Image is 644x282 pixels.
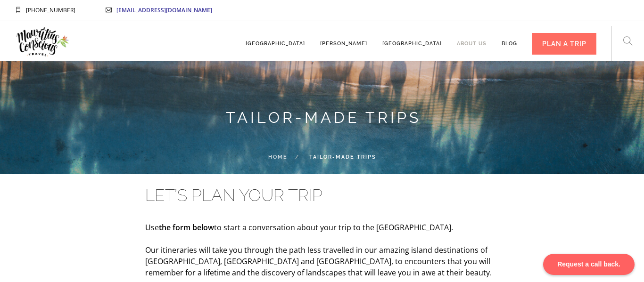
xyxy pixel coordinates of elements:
[457,26,487,52] a: About us
[532,26,596,52] a: PLAN A TRIP
[159,222,214,233] strong: the form below
[145,222,499,233] p: Use to start a conversation about your trip to the [GEOGRAPHIC_DATA].
[288,152,376,163] li: Tailor-made trips
[116,6,212,14] a: [EMAIL_ADDRESS][DOMAIN_NAME]
[268,154,288,160] a: Home
[26,6,75,14] span: [PHONE_NUMBER]
[543,254,635,275] div: Request a call back.
[320,26,367,52] a: [PERSON_NAME]
[53,108,594,127] h3: Tailor-made trips
[246,26,305,52] a: [GEOGRAPHIC_DATA]
[15,24,70,59] img: Mauritius Conscious Travel
[145,185,322,205] span: LET’S PLAN YOUR TRIP
[532,33,596,55] div: PLAN A TRIP
[502,26,517,52] a: Blog
[145,244,499,278] p: Our itineraries will take you through the path less travelled in our amazing island destinations ...
[382,26,442,52] a: [GEOGRAPHIC_DATA]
